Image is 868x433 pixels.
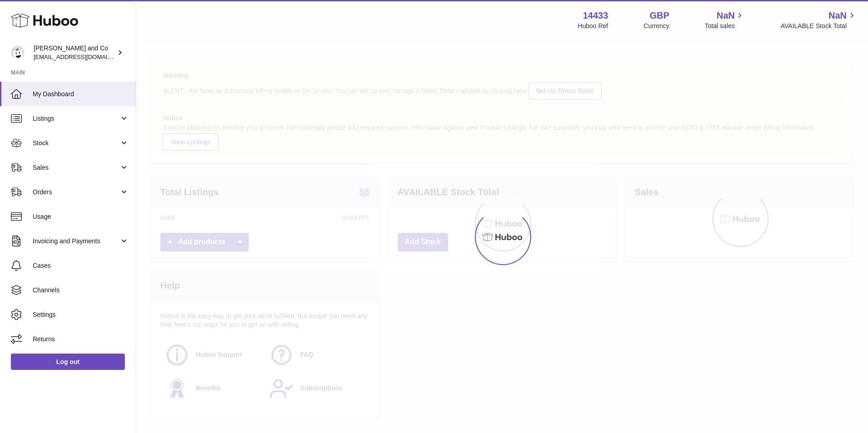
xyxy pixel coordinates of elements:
[716,10,735,22] span: NaN
[33,90,129,98] span: My Dashboard
[644,22,670,30] div: Currency
[780,22,857,30] span: AVAILABLE Stock Total
[33,335,129,344] span: Returns
[33,212,129,221] span: Usage
[11,354,125,370] a: Log out
[705,22,745,30] span: Total sales
[780,10,857,30] a: NaN AVAILABLE Stock Total
[33,286,129,295] span: Channels
[11,46,25,59] img: internalAdmin-14433@internal.huboo.com
[33,163,119,172] span: Sales
[33,188,119,197] span: Orders
[33,114,119,123] span: Listings
[583,10,608,22] strong: 14433
[33,139,119,148] span: Stock
[34,53,133,60] span: [EMAIL_ADDRESS][DOMAIN_NAME]
[705,10,745,30] a: NaN Total sales
[650,10,669,22] strong: GBP
[33,310,129,319] span: Settings
[33,261,129,270] span: Cases
[34,44,115,61] div: [PERSON_NAME] and Co
[578,22,608,30] div: Huboo Ref
[829,10,847,22] span: NaN
[33,237,119,246] span: Invoicing and Payments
